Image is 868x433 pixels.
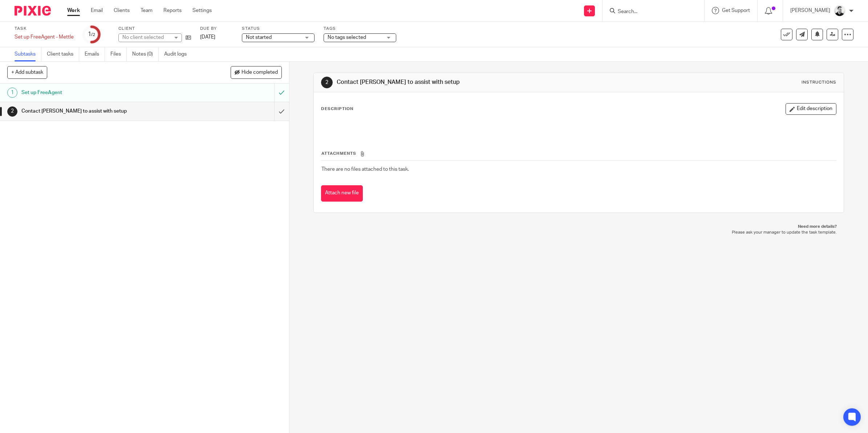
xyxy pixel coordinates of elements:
[321,106,353,112] p: Description
[15,26,74,32] label: Task
[85,47,105,61] a: Emails
[337,78,594,86] h1: Contact [PERSON_NAME] to assist with setup
[192,7,212,14] a: Settings
[324,26,396,32] label: Tags
[802,80,836,85] div: Instructions
[7,88,17,98] div: 1
[7,66,47,78] button: + Add subtask
[242,70,278,76] span: Hide completed
[15,33,74,41] div: Set up FreeAgent - Mettle
[91,7,103,14] a: Email
[164,47,192,61] a: Audit logs
[21,106,185,117] h1: Contact [PERSON_NAME] to assist with setup
[91,33,95,37] small: /2
[15,6,51,16] img: Pixie
[321,151,356,155] span: Attachments
[617,9,682,15] input: Search
[722,8,750,13] span: Get Support
[200,35,215,40] span: [DATE]
[163,7,182,14] a: Reports
[88,30,95,39] div: 1
[122,34,170,41] div: No client selected
[118,26,191,32] label: Client
[231,66,282,78] button: Hide completed
[110,47,127,61] a: Files
[321,77,333,88] div: 2
[246,35,272,40] span: Not started
[200,26,233,32] label: Due by
[790,7,830,14] p: [PERSON_NAME]
[114,7,130,14] a: Clients
[786,103,836,115] button: Edit description
[321,167,409,172] span: There are no files attached to this task.
[242,26,315,32] label: Status
[15,47,41,61] a: Subtasks
[328,35,366,40] span: No tags selected
[67,7,80,14] a: Work
[321,224,837,230] p: Need more details?
[47,47,79,61] a: Client tasks
[132,47,159,61] a: Notes (0)
[321,185,363,202] button: Attach new file
[141,7,153,14] a: Team
[834,5,845,17] img: Dave_2025.jpg
[21,87,185,98] h1: Set up FreeAgent
[7,106,17,117] div: 2
[321,230,837,235] p: Please ask your manager to update the task template.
